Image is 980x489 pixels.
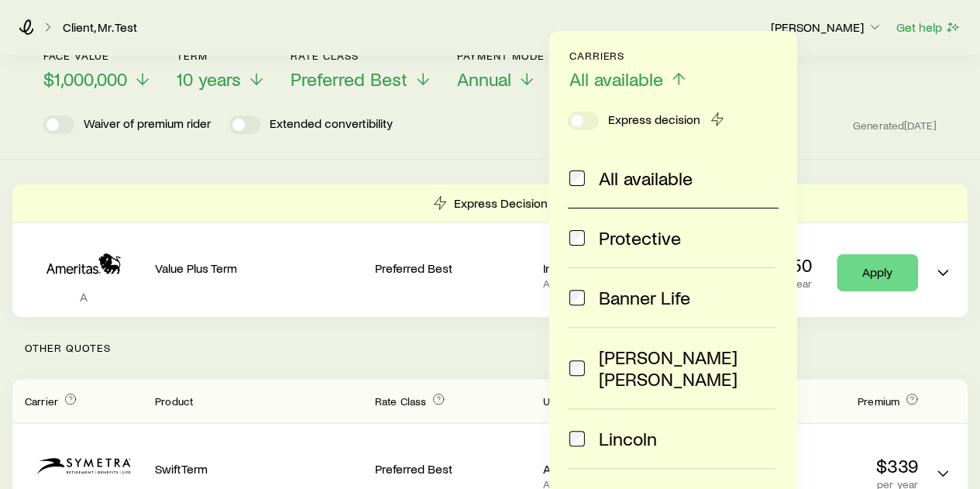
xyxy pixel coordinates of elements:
[454,195,548,211] p: Express Decision
[770,19,883,37] button: [PERSON_NAME]
[43,50,152,91] button: Face value$1,000,000
[375,260,531,276] p: Preferred Best
[177,50,266,62] p: Term
[25,289,143,305] p: A
[25,394,58,408] span: Carrier
[12,184,968,317] div: Term quotes
[853,119,937,133] span: Generated
[858,394,899,408] span: Premium
[84,115,211,134] p: Waiver of premium rider
[543,461,699,477] p: Accelerated underwriting
[457,50,545,62] p: Payment Mode
[155,394,193,408] span: Product
[837,254,918,291] a: Apply
[457,50,545,91] button: Payment ModeAnnual
[43,68,127,90] span: $1,000,000
[291,68,407,90] span: Preferred Best
[43,50,152,62] p: Face value
[543,394,603,408] span: Underwriting
[12,317,968,379] p: Other Quotes
[904,119,937,133] span: [DATE]
[896,19,961,36] button: Get help
[177,50,266,91] button: Term10 years
[771,19,882,35] p: [PERSON_NAME]
[375,394,427,408] span: Rate Class
[569,68,663,90] span: All available
[569,50,688,62] p: Carriers
[375,461,531,477] p: Preferred Best
[543,260,699,276] p: Instant underwriting
[710,455,918,477] p: $339
[270,115,393,134] p: Extended convertibility
[62,20,138,35] a: Client, Mr. Test
[177,68,241,90] span: 10 years
[569,50,688,91] button: CarriersAll available
[291,50,432,62] p: Rate Class
[155,461,363,477] p: SwiftTerm
[543,277,699,290] p: Available
[457,68,511,90] span: Annual
[155,260,363,276] p: Value Plus Term
[291,50,432,91] button: Rate ClassPreferred Best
